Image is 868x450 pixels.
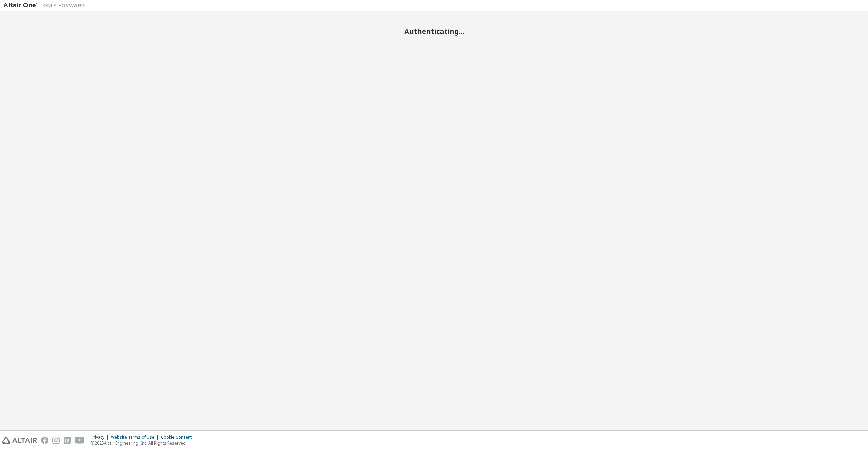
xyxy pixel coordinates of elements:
div: Cookie Consent [161,435,196,440]
h2: Authenticating... [3,27,865,36]
img: facebook.svg [41,437,48,444]
div: Website Terms of Use [111,435,161,440]
p: © 2025 Altair Engineering, Inc. All Rights Reserved. [91,440,196,446]
div: Privacy [91,435,111,440]
img: instagram.svg [52,437,60,444]
img: youtube.svg [75,437,85,444]
img: linkedin.svg [64,437,71,444]
img: altair_logo.svg [2,437,37,444]
img: Altair One [3,2,88,9]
